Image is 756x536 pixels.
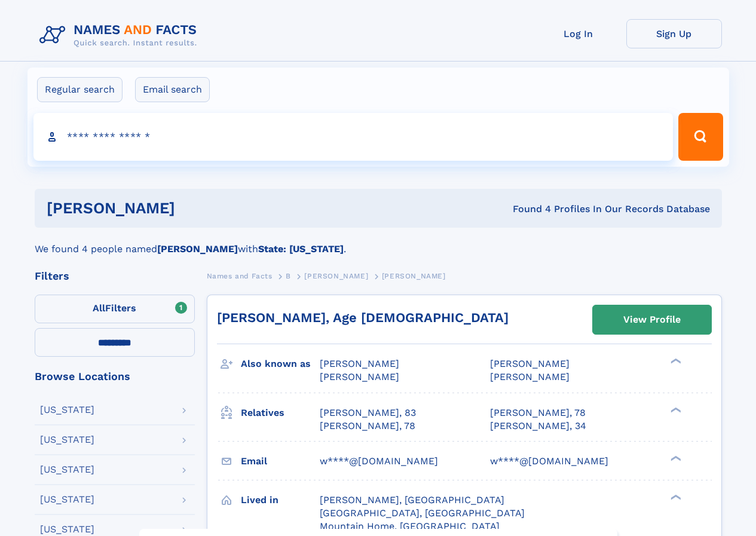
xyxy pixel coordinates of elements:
a: [PERSON_NAME], 78 [490,406,586,419]
label: Regular search [37,77,123,102]
h3: Relatives [241,403,320,423]
div: Filters [35,271,195,281]
a: [PERSON_NAME], Age [DEMOGRAPHIC_DATA] [217,310,509,325]
span: [PERSON_NAME] [382,272,446,280]
div: ❯ [668,454,682,462]
div: [US_STATE] [40,495,94,504]
span: [PERSON_NAME] [320,358,399,369]
a: Names and Facts [207,268,273,283]
b: State: [US_STATE] [258,243,344,255]
div: ❯ [668,493,682,501]
input: search input [33,113,674,161]
h3: Lived in [241,490,320,510]
a: B [286,268,291,283]
div: Found 4 Profiles In Our Records Database [344,203,710,216]
a: [PERSON_NAME] [304,268,368,283]
img: Logo Names and Facts [35,19,207,51]
span: [GEOGRAPHIC_DATA], [GEOGRAPHIC_DATA] [320,507,525,519]
div: ❯ [668,357,682,365]
div: [US_STATE] [40,465,94,474]
h3: Email [241,451,320,471]
a: View Profile [593,305,711,334]
a: [PERSON_NAME], 83 [320,406,416,419]
a: Sign Up [626,19,722,48]
span: [PERSON_NAME] [304,272,368,280]
a: [PERSON_NAME], 78 [320,419,415,433]
span: Mountain Home, [GEOGRAPHIC_DATA] [320,520,500,532]
div: View Profile [623,306,681,333]
label: Filters [35,295,195,323]
div: [US_STATE] [40,405,94,415]
span: B [286,272,291,280]
a: Log In [531,19,626,48]
span: [PERSON_NAME] [490,371,570,382]
div: We found 4 people named with . [35,228,722,256]
button: Search Button [678,113,723,161]
label: Email search [135,77,210,102]
b: [PERSON_NAME] [157,243,238,255]
span: [PERSON_NAME] [490,358,570,369]
a: [PERSON_NAME], 34 [490,419,586,433]
div: [US_STATE] [40,435,94,445]
span: [PERSON_NAME] [320,371,399,382]
span: [PERSON_NAME], [GEOGRAPHIC_DATA] [320,494,504,506]
h3: Also known as [241,354,320,374]
span: All [93,302,105,314]
div: Browse Locations [35,371,195,382]
h1: [PERSON_NAME] [47,201,344,216]
div: [US_STATE] [40,525,94,534]
div: ❯ [668,406,682,414]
